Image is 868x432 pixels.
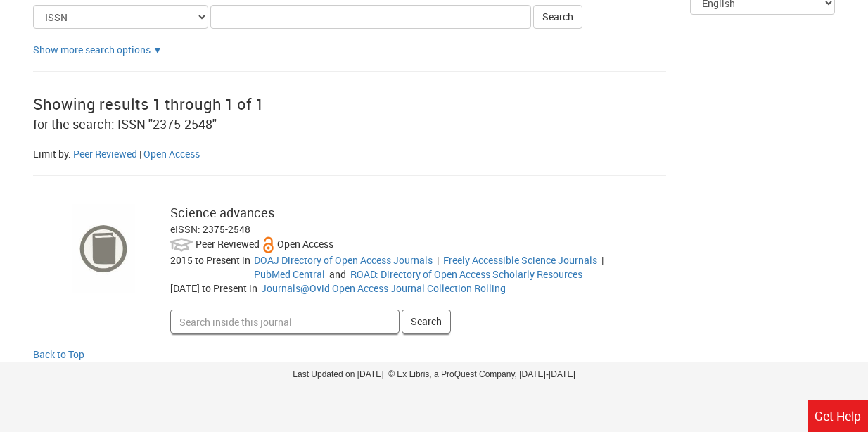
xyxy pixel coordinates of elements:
[262,236,275,253] img: Open Access:
[808,400,868,432] a: Get Help
[170,310,400,333] input: Search inside this journal
[249,281,257,295] span: in
[327,267,348,281] span: and
[261,281,506,295] a: Go to Journals@Ovid Open Access Journal Collection Rolling
[139,147,141,160] span: |
[435,253,441,267] span: |
[254,253,433,267] a: Go to DOAJ Directory of Open Access Journals
[33,147,71,160] span: Limit by:
[170,253,254,281] div: 2015
[443,253,597,267] a: Go to Freely Accessible Science Journals
[170,281,261,296] div: [DATE]
[170,236,193,253] img: Peer Reviewed:
[33,43,151,56] a: Show more search options
[277,237,333,250] span: Open Access
[33,115,217,132] span: for the search: ISSN "2375-2548"
[33,348,835,362] a: Back to Top
[72,204,135,293] img: cover image for: Science advances
[73,147,137,160] a: Filter by peer reviewed
[533,5,582,29] button: Search
[195,253,240,267] span: to Present
[196,237,260,250] span: Peer Reviewed
[153,43,162,56] a: Show more search options
[242,253,250,267] span: in
[350,267,582,281] a: Go to ROAD: Directory of Open Access Scholarly Resources
[402,310,451,333] button: Search
[170,204,630,222] div: Science advances
[33,94,264,114] span: Showing results 1 through 1 of 1
[170,222,630,236] div: eISSN: 2375-2548
[599,253,606,267] span: |
[202,281,247,295] span: to Present
[143,147,200,160] a: Filter by peer open access
[254,267,325,281] a: Go to PubMed Central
